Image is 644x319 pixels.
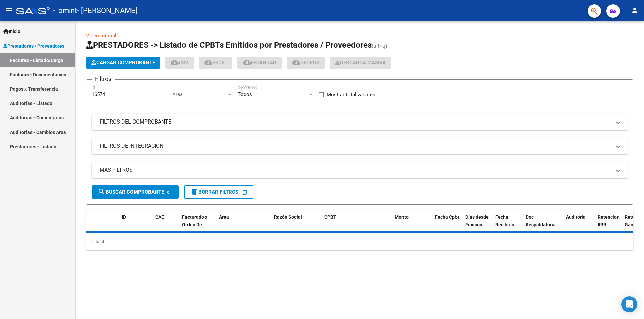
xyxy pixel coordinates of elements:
[526,214,556,227] span: Doc Respaldatoria
[392,210,432,239] datatable-header-cell: Monto
[92,74,115,84] h3: Filtros
[184,185,253,199] button: Borrar Filtros
[190,189,238,195] span: Borrar Filtros
[327,91,375,99] span: Mostrar totalizadores
[98,188,106,196] mat-icon: search
[165,57,194,69] button: CSV
[86,40,372,50] span: PRESTADORES -> Listado de CPBTs Emitidos por Prestadores / Proveedores
[91,60,155,66] span: Cargar Comprobante
[119,210,153,239] datatable-header-cell: ID
[330,57,391,69] button: Descarga Masiva
[53,3,77,18] span: - omint
[493,210,523,239] datatable-header-cell: Fecha Recibido
[322,210,392,239] datatable-header-cell: CPBT
[238,91,252,97] span: Todos
[92,185,179,199] button: Buscar Comprobante
[216,210,262,239] datatable-header-cell: Area
[335,60,386,66] span: Descarga Masiva
[172,91,227,97] span: Area
[495,214,514,227] span: Fecha Recibido
[204,58,212,66] mat-icon: cloud_download
[292,60,319,66] span: Gecros
[465,214,489,227] span: Días desde Emisión
[86,233,633,250] div: 0 total
[463,210,493,239] datatable-header-cell: Días desde Emisión
[274,214,302,220] span: Razón Social
[432,210,463,239] datatable-header-cell: Fecha Cpbt
[3,28,20,35] span: Inicio
[523,210,563,239] datatable-header-cell: Doc Respaldatoria
[271,210,322,239] datatable-header-cell: Razón Social
[190,188,198,196] mat-icon: delete
[100,118,611,126] mat-panel-title: FILTROS DEL COMPROBANTE
[171,60,189,66] span: CSV
[324,214,336,220] span: CPBT
[92,114,628,130] mat-expansion-panel-header: FILTROS DEL COMPROBANTE
[155,214,164,220] span: CAE
[100,142,611,150] mat-panel-title: FILTROS DE INTEGRACION
[330,57,391,69] app-download-masive: Descarga masiva de comprobantes (adjuntos)
[153,210,179,239] datatable-header-cell: CAE
[395,214,409,220] span: Monto
[179,210,216,239] datatable-header-cell: Facturado x Orden De
[92,138,628,154] mat-expansion-panel-header: FILTROS DE INTEGRACION
[631,6,639,14] mat-icon: person
[3,42,64,50] span: Prestadores / Proveedores
[86,33,116,39] a: Video tutorial
[204,60,227,66] span: EXCEL
[243,58,251,66] mat-icon: cloud_download
[219,214,229,220] span: Area
[237,57,282,69] button: Estandar
[435,214,459,220] span: Fecha Cpbt
[621,296,637,312] div: Open Intercom Messenger
[563,210,595,239] datatable-header-cell: Auditoria
[100,166,611,174] mat-panel-title: MAS FILTROS
[292,58,300,66] mat-icon: cloud_download
[77,3,138,18] span: - [PERSON_NAME]
[5,6,13,14] mat-icon: menu
[182,214,207,227] span: Facturado x Orden De
[199,57,232,69] button: EXCEL
[595,210,622,239] datatable-header-cell: Retencion IIBB
[122,214,126,220] span: ID
[243,60,276,66] span: Estandar
[287,57,325,69] button: Gecros
[598,214,620,227] span: Retencion IIBB
[86,57,160,69] button: Cargar Comprobante
[171,58,179,66] mat-icon: cloud_download
[98,189,164,195] span: Buscar Comprobante
[372,43,387,49] span: (alt+q)
[566,214,586,220] span: Auditoria
[92,162,628,178] mat-expansion-panel-header: MAS FILTROS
